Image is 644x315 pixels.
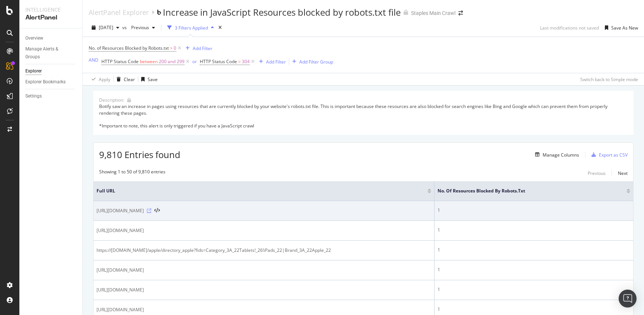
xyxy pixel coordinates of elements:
[97,306,144,314] span: [URL][DOMAIN_NAME]
[124,76,135,83] div: Clear
[159,56,184,67] span: 200 and 299
[97,227,144,234] span: [URL][DOMAIN_NAME]
[532,150,579,159] button: Manage Columns
[140,58,158,65] span: between
[89,56,98,64] button: AND
[99,97,124,103] div: Description:
[25,67,42,75] div: Explorer
[25,78,66,86] div: Explorer Bookmarks
[101,58,139,65] span: HTTP Status Code
[438,207,630,214] div: 1
[114,73,135,85] button: Clear
[588,149,628,161] button: Export as CSV
[25,34,77,42] a: Overview
[438,247,630,253] div: 1
[543,152,579,158] div: Manage Columns
[154,208,160,213] button: View HTML Source
[25,45,77,61] a: Manage Alerts & Groups
[611,25,638,31] div: Save As New
[242,56,250,67] span: 304
[25,78,77,86] a: Explorer Bookmarks
[175,25,208,31] div: 3 Filters Applied
[217,24,223,31] div: times
[99,24,113,31] span: 2025 Sep. 7th
[192,58,197,65] button: or
[25,67,77,75] a: Explorer
[256,57,286,66] button: Add Filter
[97,266,144,274] span: [URL][DOMAIN_NAME]
[97,207,144,214] span: [URL][DOMAIN_NAME]
[238,58,241,65] span: =
[438,188,615,194] span: No. of Resources Blocked by Robots.txt
[89,22,122,34] button: [DATE]
[99,103,628,129] div: Botify saw an increase in pages using resources that are currently blocked by your website's robo...
[147,209,151,213] a: Visit Online Page
[580,76,638,83] div: Switch back to Simple mode
[602,22,638,34] button: Save As New
[438,266,630,273] div: 1
[25,6,76,13] div: Intelligence
[89,57,98,63] div: AND
[192,58,197,65] div: or
[25,92,42,100] div: Settings
[89,73,110,85] button: Apply
[89,45,169,51] span: No. of Resources Blocked by Robots.txt
[25,45,70,61] div: Manage Alerts & Groups
[618,169,628,177] button: Next
[97,286,144,294] span: [URL][DOMAIN_NAME]
[148,76,158,83] div: Save
[618,170,628,176] div: Next
[164,22,217,34] button: 3 Filters Applied
[200,58,237,65] span: HTTP Status Code
[299,59,333,65] div: Add Filter Group
[170,45,173,51] span: >
[588,170,606,176] div: Previous
[619,290,637,308] div: Open Intercom Messenger
[438,306,630,313] div: 1
[577,73,638,85] button: Switch back to Simple mode
[25,92,77,100] a: Settings
[97,188,416,194] span: Full URL
[99,76,110,83] div: Apply
[599,152,628,158] div: Export as CSV
[266,59,286,65] div: Add Filter
[122,24,128,31] span: vs
[25,13,76,22] div: AlertPanel
[588,169,606,177] button: Previous
[128,22,158,34] button: Previous
[438,286,630,293] div: 1
[128,24,149,31] span: Previous
[163,6,401,19] div: Increase in JavaScript Resources blocked by robots.txt file
[99,169,165,177] div: Showing 1 to 50 of 9,810 entries
[183,44,212,53] button: Add Filter
[25,34,43,42] div: Overview
[174,43,176,53] span: 0
[138,73,158,85] button: Save
[97,247,331,254] span: https://[DOMAIN_NAME]/apple/directory_apple?fids=Category_3A_22Tablets!_26!iPads_22|Brand_3A_22Ap...
[438,227,630,234] div: 1
[540,25,599,31] div: Last modifications not saved
[89,8,149,16] a: AlertPanel Explorer
[289,57,333,66] button: Add Filter Group
[193,45,212,52] div: Add Filter
[411,9,455,17] div: Staples Main Crawl
[458,10,463,16] div: arrow-right-arrow-left
[99,148,180,161] span: 9,810 Entries found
